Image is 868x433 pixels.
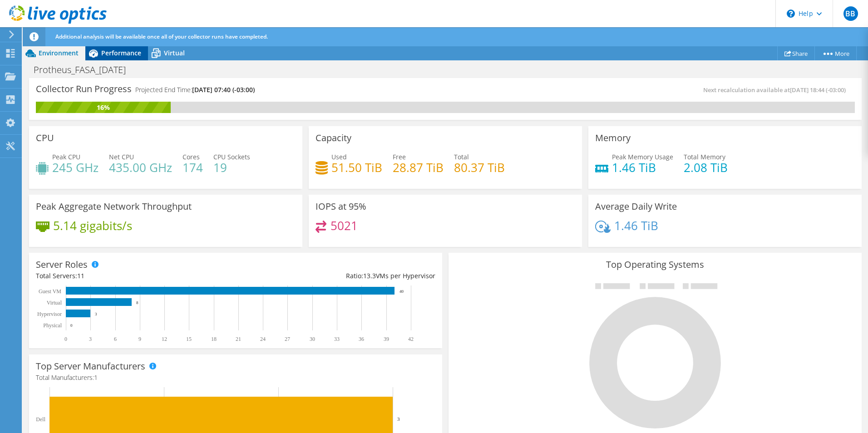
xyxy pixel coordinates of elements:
[109,162,172,172] h4: 435.00 GHz
[455,260,855,270] h3: Top Operating Systems
[384,336,389,342] text: 39
[36,416,45,423] text: Dell
[162,336,167,342] text: 12
[285,336,290,342] text: 27
[408,336,414,342] text: 42
[843,6,858,21] span: BB
[359,336,364,342] text: 36
[316,133,351,143] h3: Capacity
[47,300,62,306] text: Virtual
[684,153,725,161] span: Total Memory
[595,133,631,143] h3: Memory
[393,153,406,161] span: Free
[612,153,673,161] span: Peak Memory Usage
[101,49,141,57] span: Performance
[114,336,117,342] text: 6
[52,162,99,172] h4: 245 GHz
[94,373,98,382] span: 1
[52,153,80,161] span: Peak CPU
[182,162,203,172] h4: 174
[64,336,67,342] text: 0
[454,153,469,161] span: Total
[109,153,134,161] span: Net CPU
[330,221,358,231] h4: 5021
[70,323,73,328] text: 0
[36,260,88,270] h3: Server Roles
[39,288,61,295] text: Guest VM
[399,289,404,294] text: 40
[236,336,241,342] text: 21
[164,49,185,57] span: Virtual
[236,271,435,281] div: Ratio: VMs per Hypervisor
[36,202,192,212] h3: Peak Aggregate Network Throughput
[790,86,846,94] span: [DATE] 18:44 (-03:00)
[36,271,236,281] div: Total Servers:
[614,221,658,231] h4: 1.46 TiB
[39,49,79,57] span: Environment
[36,133,54,143] h3: CPU
[211,336,217,342] text: 18
[138,336,141,342] text: 9
[316,202,366,212] h3: IOPS at 95%
[331,162,382,172] h4: 51.50 TiB
[595,202,677,212] h3: Average Daily Write
[192,85,255,94] span: [DATE] 07:40 (-03:00)
[55,33,268,40] span: Additional analysis will be available once all of your collector runs have completed.
[777,46,815,60] a: Share
[612,162,673,172] h4: 1.46 TiB
[213,153,250,161] span: CPU Sockets
[814,46,857,60] a: More
[393,162,444,172] h4: 28.87 TiB
[36,103,171,113] div: 16%
[703,86,850,94] span: Next recalculation available at
[43,322,62,329] text: Physical
[182,153,200,161] span: Cores
[787,10,795,18] svg: \n
[260,336,266,342] text: 24
[36,373,435,383] h4: Total Manufacturers:
[89,336,92,342] text: 3
[77,271,84,280] span: 11
[53,221,132,231] h4: 5.14 gigabits/s
[454,162,505,172] h4: 80.37 TiB
[310,336,315,342] text: 30
[30,65,140,75] h1: Protheus_FASA_[DATE]
[37,311,62,317] text: Hypervisor
[95,312,97,316] text: 3
[334,336,340,342] text: 33
[331,153,347,161] span: Used
[186,336,192,342] text: 15
[213,162,250,172] h4: 19
[136,300,138,305] text: 8
[135,85,255,95] h4: Projected End Time:
[363,271,376,280] span: 13.3
[36,361,145,371] h3: Top Server Manufacturers
[397,416,400,422] text: 3
[684,162,728,172] h4: 2.08 TiB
